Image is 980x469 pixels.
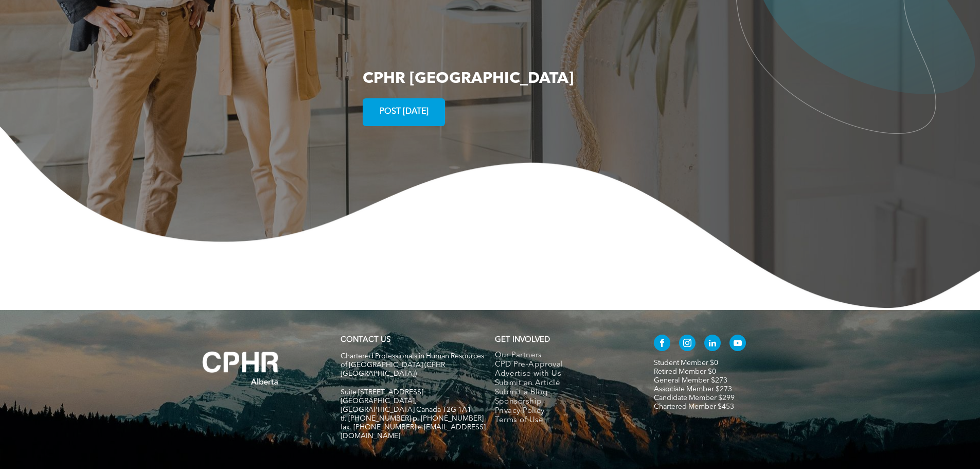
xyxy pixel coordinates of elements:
[654,403,734,410] a: Chartered Member $453
[341,336,390,344] a: CONTACT US
[495,360,632,370] a: CPD Pre-Approval
[495,379,632,388] a: Submit an Article
[182,331,300,406] img: A white background with a few lines on it
[495,370,632,379] a: Advertise with Us
[341,397,471,413] span: [GEOGRAPHIC_DATA], [GEOGRAPHIC_DATA] Canada T2G 1A1
[654,377,727,384] a: General Member $273
[654,368,716,375] a: Retired Member $0
[341,415,484,422] span: tf. [PHONE_NUMBER] p. [PHONE_NUMBER]
[495,407,632,416] a: Privacy Policy
[679,335,696,354] a: instagram
[654,335,670,354] a: facebook
[341,353,484,377] span: Chartered Professionals in Human Resources of [GEOGRAPHIC_DATA] (CPHR [GEOGRAPHIC_DATA])
[495,388,632,397] a: Submit a Blog
[654,394,735,402] a: Candidate Member $299
[729,335,746,354] a: youtube
[363,71,574,86] span: CPHR [GEOGRAPHIC_DATA]
[654,386,732,393] a: Associate Member $273
[376,102,432,122] span: POST [DATE]
[495,336,550,344] span: GET INVOLVED
[495,351,632,360] a: Our Partners
[495,416,632,425] a: Terms of Use
[654,359,718,367] a: Student Member $0
[341,424,486,440] span: fax. [PHONE_NUMBER] e:[EMAIL_ADDRESS][DOMAIN_NAME]
[704,335,721,354] a: linkedin
[341,389,423,396] span: Suite [STREET_ADDRESS]
[495,397,632,407] a: Sponsorship
[363,98,445,126] a: POST [DATE]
